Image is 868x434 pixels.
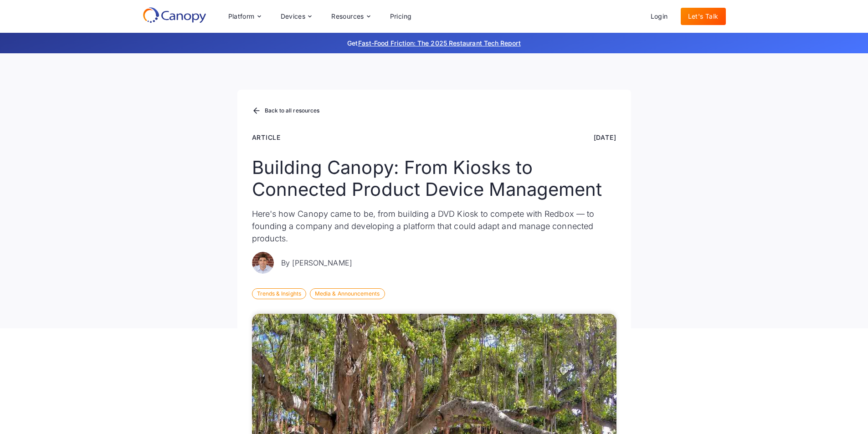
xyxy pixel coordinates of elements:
p: Here's how Canopy came to be, from building a DVD Kiosk to compete with Redbox — to founding a co... [252,208,616,245]
h1: Building Canopy: From Kiosks to Connected Product Device Management [252,157,616,200]
a: Fast-Food Friction: The 2025 Restaurant Tech Report [358,39,521,47]
div: Article [252,133,281,142]
div: [DATE] [594,133,616,142]
a: Let's Talk [681,8,726,25]
div: Platform [228,13,255,20]
a: Pricing [383,8,419,25]
a: Back to all resources [252,105,320,117]
div: Trends & Insights [252,288,306,299]
div: Media & Announcements [310,288,385,299]
p: By [PERSON_NAME] [281,257,352,268]
a: Login [643,8,675,25]
p: Get [211,38,657,48]
div: Resources [331,13,364,20]
div: Back to all resources [265,108,320,113]
div: Devices [281,13,306,20]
